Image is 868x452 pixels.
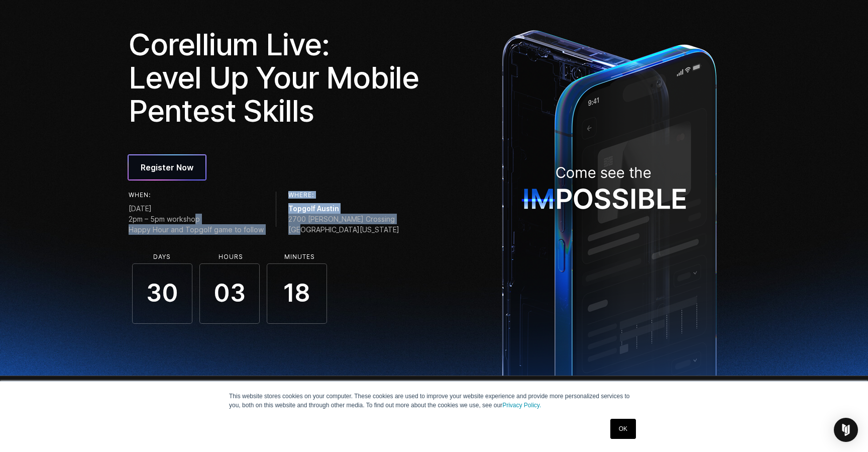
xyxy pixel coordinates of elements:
[199,263,260,324] span: 03
[497,24,722,376] img: ImpossibleDevice_1x
[141,161,193,173] span: Register Now
[129,214,264,235] span: 2pm – 5pm workshop Happy Hour and Topgolf game to follow
[129,155,205,179] a: Register Now
[129,192,264,199] h6: When:
[610,419,636,439] a: OK
[200,253,261,260] li: Hours
[269,253,330,260] li: Minutes
[132,253,192,260] li: Days
[502,402,541,409] a: Privacy Policy.
[288,203,399,214] span: Topgolf Austin
[834,418,858,442] div: Open Intercom Messenger
[132,263,192,324] span: 30
[129,28,427,127] h1: Corellium Live: Level Up Your Mobile Pentest Skills
[229,392,639,410] p: This website stores cookies on your computer. These cookies are used to improve your website expe...
[267,263,327,324] span: 18
[288,192,399,199] h6: Where:
[129,203,264,214] span: [DATE]
[288,214,399,235] span: 2700 [PERSON_NAME] Crossing [GEOGRAPHIC_DATA][US_STATE]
